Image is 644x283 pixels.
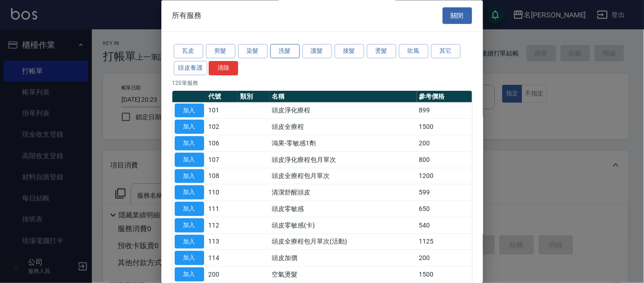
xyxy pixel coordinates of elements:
[417,234,472,250] td: 1125
[175,169,204,183] button: 加入
[172,11,202,20] span: 所有服務
[206,217,238,234] td: 112
[206,91,238,103] th: 代號
[417,91,472,103] th: 參考價格
[270,44,300,59] button: 洗髮
[417,217,472,234] td: 540
[417,119,472,135] td: 1500
[175,186,204,200] button: 加入
[175,120,204,134] button: 加入
[417,201,472,217] td: 650
[367,44,396,59] button: 燙髮
[269,152,416,168] td: 頭皮淨化療程包月單次
[269,135,416,152] td: 鴻果-零敏感1劑
[431,44,461,59] button: 其它
[417,184,472,201] td: 599
[172,79,472,87] p: 120 筆服務
[206,44,235,59] button: 剪髮
[206,168,238,185] td: 108
[175,251,204,266] button: 加入
[269,217,416,234] td: 頭皮零敏感(卡)
[206,135,238,152] td: 106
[302,44,332,59] button: 護髮
[206,152,238,168] td: 107
[175,202,204,216] button: 加入
[269,201,416,217] td: 頭皮零敏感
[399,44,428,59] button: 吹風
[174,61,208,75] button: 頭皮養護
[175,218,204,233] button: 加入
[175,153,204,167] button: 加入
[206,234,238,250] td: 113
[417,250,472,266] td: 200
[175,137,204,151] button: 加入
[209,61,238,75] button: 清除
[269,119,416,135] td: 頭皮全療程
[238,91,269,103] th: 類別
[206,103,238,119] td: 101
[174,44,203,59] button: 瓦皮
[175,268,204,282] button: 加入
[269,103,416,119] td: 頭皮淨化療程
[269,266,416,283] td: 空氣燙髮
[175,235,204,249] button: 加入
[238,44,268,59] button: 染髮
[269,168,416,185] td: 頭皮全療程包月單次
[269,250,416,266] td: 頭皮加價
[269,234,416,250] td: 頭皮全療程包月單次(活動)
[443,7,472,24] button: 關閉
[269,91,416,103] th: 名稱
[206,119,238,135] td: 102
[206,184,238,201] td: 110
[417,135,472,152] td: 200
[206,201,238,217] td: 111
[417,266,472,283] td: 1500
[206,266,238,283] td: 200
[417,168,472,185] td: 1200
[269,184,416,201] td: 清潔舒醒頭皮
[335,44,364,59] button: 接髮
[175,104,204,118] button: 加入
[206,250,238,266] td: 114
[417,152,472,168] td: 800
[417,103,472,119] td: 899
